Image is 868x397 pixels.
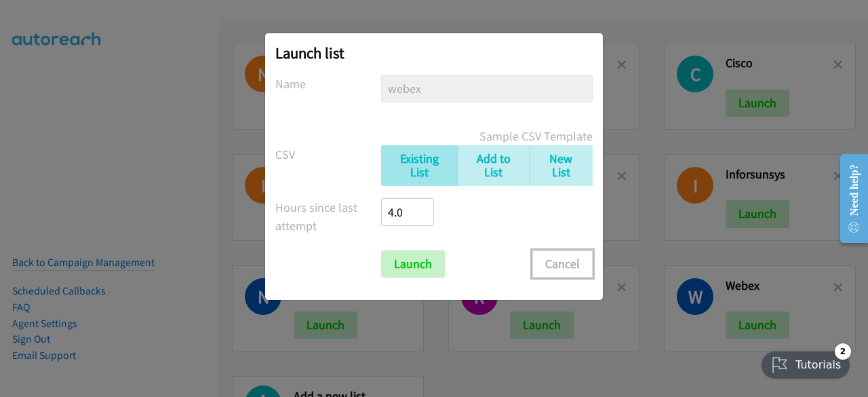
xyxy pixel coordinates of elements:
a: Add to List [457,145,530,187]
label: CSV [275,145,381,164]
h2: Launch list [275,43,593,62]
a: Existing List [381,145,457,187]
input: Launch [381,250,445,278]
a: New List [530,145,593,187]
label: Name [275,75,381,93]
iframe: Checklist [753,338,858,387]
label: Hours since last attempt [275,198,381,235]
a: Sample CSV Template [479,127,593,145]
iframe: Resource Center [829,145,868,252]
button: Cancel [532,250,593,278]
